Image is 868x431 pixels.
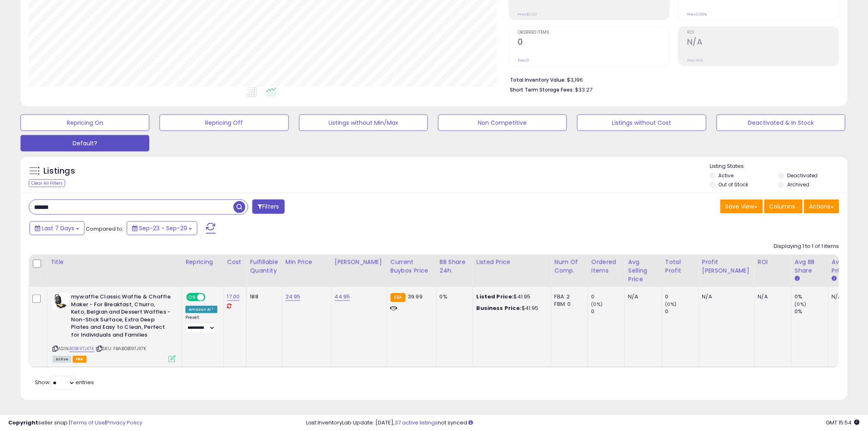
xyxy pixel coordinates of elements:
label: Active [719,172,734,179]
button: Repricing Off [160,115,288,131]
button: Last 7 Days [30,221,85,235]
div: Profit [PERSON_NAME] [702,258,751,275]
div: $41.95 [477,293,545,300]
p: Listing States: [710,163,847,170]
span: | SKU: FBAB0B19TJX7K [96,345,146,352]
div: [PERSON_NAME] [335,258,384,266]
span: Ordered Items [518,30,669,35]
div: Total Profit [665,258,695,275]
small: (0%) [592,301,603,307]
span: $33.27 [575,86,592,94]
label: Out of Stock [719,181,749,188]
img: 41JpjLc9TML._SL40_.jpg [53,293,69,309]
b: Listed Price: [477,293,514,300]
a: 17.00 [227,293,240,301]
button: Sep-23 - Sep-29 [127,221,197,235]
a: Privacy Policy [106,419,142,426]
div: Title [50,258,178,266]
div: Amazon AI * [185,306,217,313]
div: 0% [440,293,467,300]
span: FBA [73,356,87,363]
div: Repricing [185,258,220,266]
button: Save View [720,199,763,213]
div: Displaying 1 to 1 of 1 items [774,243,839,250]
div: ROI [758,258,788,266]
b: Short Term Storage Fees: [510,86,574,93]
div: N/A [758,293,785,300]
div: Avg Win Price [832,258,862,275]
div: Listed Price [477,258,548,266]
button: Listings without Min/Max [299,115,428,131]
b: Total Inventory Value: [510,76,566,83]
div: 0% [795,293,828,300]
div: Ordered Items [592,258,621,275]
a: 44.95 [335,293,350,301]
div: FBA: 2 [555,293,582,300]
button: Actions [804,199,839,213]
button: Non Competitive [438,115,567,131]
span: All listings currently available for purchase on Amazon [53,356,71,363]
a: Terms of Use [70,419,105,426]
div: Avg BB Share [795,258,825,275]
div: Cost [227,258,243,266]
span: 2025-10-7 15:54 GMT [826,419,860,426]
div: seller snap | | [8,419,142,427]
button: Deactivated & In Stock [717,115,845,131]
div: N/A [628,293,656,300]
div: FBM: 0 [555,300,582,308]
h2: 0 [518,37,669,48]
label: Deactivated [787,172,818,179]
div: Last InventoryLab Update: [DATE], not synced. [306,419,860,427]
button: Columns [764,199,803,213]
button: Filters [252,199,284,214]
small: FBA [391,293,406,302]
a: 24.95 [286,293,301,301]
strong: Copyright [8,419,38,426]
div: Fulfillable Quantity [250,258,278,275]
span: Columns [770,202,795,211]
small: Prev: $0.00 [518,12,537,17]
div: $41.95 [477,305,545,312]
small: Prev: N/A [687,58,703,63]
div: Clear All Filters [29,179,65,187]
span: Last 7 Days [42,224,74,232]
small: Avg Win Price. [832,275,837,282]
button: Default? [21,135,149,151]
span: Compared to: [86,225,123,233]
div: BB Share 24h. [440,258,470,275]
div: 188 [250,293,275,300]
span: OFF [204,294,217,301]
span: ON [187,294,197,301]
div: Preset: [185,315,217,333]
small: (0%) [665,301,677,307]
div: 0% [795,308,828,315]
b: mywaffle Classic Waffle & Chaffle Maker - For Breakfast, Churro, Keto, Belgian and Dessert Waffle... [71,293,171,341]
div: 0 [665,293,699,300]
div: 0 [665,308,699,315]
label: Archived [787,181,809,188]
div: ASIN: [53,293,176,362]
a: B0B19TJX7K [69,345,94,352]
button: Listings without Cost [577,115,706,131]
div: Avg Selling Price [628,258,658,284]
b: Business Price: [477,304,522,312]
div: Min Price [286,258,328,266]
span: Show: entries [35,378,94,386]
button: Repricing On [21,115,149,131]
h2: N/A [687,37,839,48]
small: Avg BB Share. [795,275,800,282]
div: N/A [702,293,748,300]
small: (0%) [795,301,806,307]
div: 0 [592,293,625,300]
li: $3,196 [510,74,833,84]
span: Sep-23 - Sep-29 [139,224,187,232]
span: ROI [687,30,839,35]
div: 0 [592,308,625,315]
div: Num of Comp. [555,258,585,275]
small: Prev: 0 [518,58,529,63]
h5: Listings [43,165,75,177]
a: 37 active listings [395,419,438,426]
span: 39.99 [408,293,423,300]
small: Prev: 0.00% [687,12,707,17]
div: N/A [832,293,859,300]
